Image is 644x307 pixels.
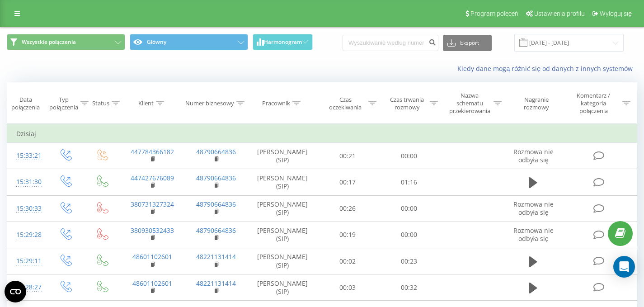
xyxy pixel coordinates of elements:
span: Wyloguj się [600,10,632,17]
button: Open CMP widget [5,281,26,302]
div: Czas oczekiwania [325,96,366,111]
td: 00:21 [317,143,378,169]
div: 15:33:21 [16,147,38,165]
div: 15:31:30 [16,173,38,191]
td: 00:32 [378,274,440,301]
div: 15:29:11 [16,252,38,270]
a: 48601102601 [132,279,172,288]
a: 48790664836 [196,200,236,208]
span: Rozmowa nie odbyła się [513,147,554,164]
td: 00:03 [317,274,378,301]
td: 01:16 [378,169,440,195]
a: 48790664836 [196,147,236,156]
span: Ustawienia profilu [534,10,585,17]
div: Numer biznesowy [185,99,234,107]
td: [PERSON_NAME] (SIP) [248,169,317,195]
div: 15:30:33 [16,200,38,217]
td: 00:17 [317,169,378,195]
td: 00:23 [378,248,440,274]
a: 380930532433 [131,226,174,235]
a: 48601102601 [132,252,172,261]
div: Open Intercom Messenger [613,256,635,278]
a: 48790664836 [196,226,236,235]
td: [PERSON_NAME] (SIP) [248,195,317,222]
div: Klient [138,99,154,107]
span: Rozmowa nie odbyła się [513,226,554,243]
span: Program poleceń [470,10,518,17]
div: Nazwa schematu przekierowania [448,92,492,115]
a: 447784366182 [131,147,174,156]
td: 00:00 [378,143,440,169]
span: Rozmowa nie odbyła się [513,200,554,217]
button: Harmonogram [253,34,313,50]
a: 380731327324 [131,200,174,208]
div: Nagranie rozmowy [512,96,561,111]
button: Główny [130,34,248,50]
span: Wszystkie połączenia [22,38,76,46]
input: Wyszukiwanie według numeru [343,35,438,51]
a: 48221131414 [196,279,236,288]
a: 447427676089 [131,174,174,182]
div: Status [92,99,109,107]
div: 15:28:27 [16,279,38,296]
td: 00:19 [317,222,378,248]
td: 00:26 [317,195,378,222]
td: 00:02 [317,248,378,274]
td: Dzisiaj [7,125,637,143]
td: [PERSON_NAME] (SIP) [248,222,317,248]
div: Czas trwania rozmowy [387,96,428,111]
td: 00:00 [378,222,440,248]
td: [PERSON_NAME] (SIP) [248,274,317,301]
td: 00:00 [378,195,440,222]
a: Kiedy dane mogą różnić się od danych z innych systemów [457,64,637,73]
td: [PERSON_NAME] (SIP) [248,143,317,169]
td: [PERSON_NAME] (SIP) [248,248,317,274]
div: Pracownik [262,99,290,107]
div: Komentarz / kategoria połączenia [567,92,620,115]
span: Harmonogram [264,39,302,45]
a: 48790664836 [196,174,236,182]
a: 48221131414 [196,252,236,261]
button: Eksport [443,35,492,51]
div: 15:29:28 [16,226,38,244]
button: Wszystkie połączenia [7,34,125,50]
div: Typ połączenia [49,96,78,111]
div: Data połączenia [7,96,44,111]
